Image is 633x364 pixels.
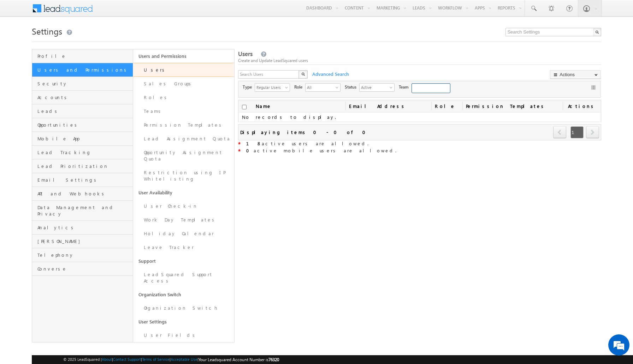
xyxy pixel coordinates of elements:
a: Accounts [32,91,133,104]
a: Leave Tracker [133,241,234,254]
a: Role [431,100,462,112]
span: Analytics [37,224,131,231]
a: Roles [133,91,234,104]
strong: 0 [246,147,254,153]
span: Lead Tracking [37,149,131,156]
a: Opportunities [32,118,133,132]
span: active users are allowed. [246,140,368,146]
span: select [336,85,341,89]
a: Email Address [345,100,431,112]
span: Regular Users [255,84,284,91]
a: Contact Support [113,357,141,362]
a: Support [133,254,234,268]
span: Profile [37,53,131,59]
a: User Settings [133,315,234,328]
span: Email Settings [37,177,131,183]
a: Analytics [32,221,133,235]
a: User Fields [133,328,234,342]
a: Sales Groups [133,77,234,91]
img: Search [301,72,305,76]
a: User Availability [133,186,234,199]
span: Your Leadsquared Account Number is [199,357,279,362]
input: Search Settings [505,28,601,36]
span: active mobile users are allowed. [246,147,396,153]
span: Role [294,84,305,90]
span: Status [345,84,359,90]
td: No records to display. [238,113,601,122]
a: Security [32,77,133,91]
strong: 18 [246,140,262,146]
a: Telephony [32,248,133,262]
span: Converse [37,266,131,272]
span: Mobile App [37,135,131,142]
a: Acceptable Use [171,357,197,362]
span: Active [360,84,389,91]
a: Organization Switch [133,288,234,301]
a: User Check-in [133,199,234,213]
a: Lead Prioritization [32,159,133,173]
a: Permission Templates [133,118,234,132]
span: Opportunities [37,122,131,128]
span: next [586,126,599,138]
a: Terms of Service [142,357,170,362]
span: select [285,85,291,89]
span: Type [243,84,255,90]
a: Name [252,100,275,112]
span: Data Management and Privacy [37,204,131,217]
span: All [306,84,335,91]
a: LeadSquared Support Access [133,268,234,288]
span: © 2025 LeadSquared | | | | | [63,356,279,363]
span: select [390,85,395,89]
span: Lead Prioritization [37,163,131,169]
span: Permission Templates [462,100,563,112]
a: About [102,357,112,362]
span: [PERSON_NAME] [37,238,131,244]
a: prev [553,127,567,138]
span: prev [553,126,566,138]
a: API and Webhooks [32,187,133,201]
a: Converse [32,262,133,276]
div: Displaying items 0 - 0 of 0 [240,128,370,136]
a: Lead Assignment Quota [133,132,234,146]
a: Data Management and Privacy [32,201,133,221]
button: Actions [550,70,601,79]
span: Users [238,50,253,58]
a: Organization Switch [133,301,234,315]
a: Restriction using IP Whitelisting [133,166,234,186]
a: Lead Tracking [32,146,133,159]
span: Security [37,80,131,87]
span: Accounts [37,94,131,101]
input: Search Users [238,70,300,79]
a: next [586,127,599,138]
span: Team [399,84,412,90]
a: Teams [133,104,234,118]
span: 76320 [268,357,279,362]
span: API and Webhooks [37,190,131,197]
a: Work Day Templates [133,213,234,227]
a: [PERSON_NAME] [32,235,133,248]
a: Users and Permissions [32,63,133,77]
span: Actions [563,100,601,112]
a: Profile [32,49,133,63]
span: 1 [570,126,584,138]
span: Users and Permissions [37,67,131,73]
a: Users [133,63,234,77]
a: Holiday Calendar [133,227,234,241]
a: Leads [32,104,133,118]
span: Leads [37,108,131,114]
span: Telephony [37,252,131,258]
span: Advanced Search [309,71,351,77]
div: Create and Update LeadSquared users [238,57,602,64]
a: Users and Permissions [133,49,234,63]
a: Mobile App [32,132,133,146]
a: Email Settings [32,173,133,187]
a: Opportunity Assignment Quota [133,146,234,166]
span: Settings [32,25,62,37]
